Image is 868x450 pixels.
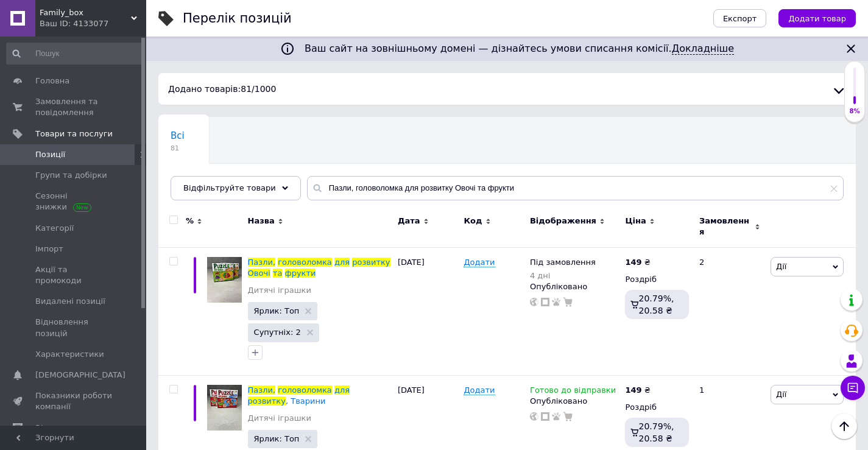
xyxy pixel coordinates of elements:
[530,281,619,292] div: Опубліковано
[286,396,325,406] span: , Тварини
[530,396,619,407] div: Опубліковано
[845,107,864,116] div: 8%
[530,216,596,227] span: Відображення
[464,258,495,267] span: Додати
[273,269,283,278] span: та
[305,43,734,55] span: Ваш сайт на зовнішньому домені — дізнайтесь умови списання комісії.
[639,421,674,443] span: 20.79%, 20.58 ₴
[352,258,390,267] span: розвитку
[207,385,242,431] img: Пазлы, головоломка для развития Животные
[248,216,275,227] span: Назва
[464,385,495,395] span: Додати
[464,216,482,227] span: Код
[395,247,461,375] div: [DATE]
[35,170,107,181] span: Групи та добірки
[35,223,74,234] span: Категорії
[723,14,757,23] span: Експорт
[672,43,734,55] a: Докладніше
[35,244,63,255] span: Імпорт
[40,7,131,18] span: Family_box
[171,130,185,141] span: Всі
[625,258,641,267] b: 149
[35,128,113,139] span: Товари та послуги
[625,216,646,227] span: Ціна
[625,385,650,396] div: ₴
[248,385,276,395] span: Пазли,
[171,144,185,153] span: 81
[6,43,144,65] input: Пошук
[183,12,292,25] div: Перелік позицій
[35,264,113,286] span: Акції та промокоди
[334,258,350,267] span: для
[625,402,689,413] div: Роздріб
[699,216,752,237] span: Замовлення
[35,390,113,412] span: Показники роботи компанії
[398,216,420,227] span: Дата
[844,41,858,56] svg: Закрити
[35,76,69,86] span: Головна
[254,307,300,315] span: Ярлик: Топ
[334,385,350,395] span: для
[639,294,674,315] span: 20.79%, 20.58 ₴
[35,317,113,339] span: Відновлення позицій
[625,274,689,285] div: Роздріб
[35,149,65,160] span: Позиції
[248,285,311,296] a: Дитячі іграшки
[35,191,113,213] span: Сезонні знижки
[788,14,846,23] span: Додати товар
[625,257,650,268] div: ₴
[625,385,641,395] b: 149
[713,9,767,27] button: Експорт
[530,271,596,280] div: 4 дні
[278,258,332,267] span: головоломка
[841,376,865,400] button: Чат з покупцем
[254,435,300,443] span: Ярлик: Топ
[35,296,105,307] span: Видалені позиції
[40,18,146,29] div: Ваш ID: 4133077
[35,423,67,434] span: Відгуки
[248,413,311,424] a: Дитячі іграшки
[776,262,786,271] span: Дії
[248,385,350,406] a: Пазли,головоломкадлярозвитку, Тварини
[776,390,786,399] span: Дії
[248,258,276,267] span: Пазли,
[248,396,286,406] span: розвитку
[186,216,194,227] span: %
[778,9,856,27] button: Додати товар
[530,258,596,270] span: Під замовлення
[692,247,767,375] div: 2
[285,269,316,278] span: фрукти
[248,258,390,278] a: Пазли,головоломкадлярозвиткуОвочітафрукти
[254,328,301,336] span: Супутніх: 2
[207,257,242,303] img: Пазлы, головоломка для развития Овощи и фрукты
[183,183,276,192] span: Відфільтруйте товари
[35,349,104,360] span: Характеристики
[530,385,616,398] span: Готово до відправки
[35,96,113,118] span: Замовлення та повідомлення
[248,269,270,278] span: Овочі
[35,370,125,381] span: [DEMOGRAPHIC_DATA]
[241,84,252,94] span: 81
[307,176,844,200] input: Пошук по назві позиції, артикулу і пошуковим запитам
[831,413,857,439] button: Наверх
[278,385,332,395] span: головоломка
[168,84,276,94] span: Додано товарів: / 1000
